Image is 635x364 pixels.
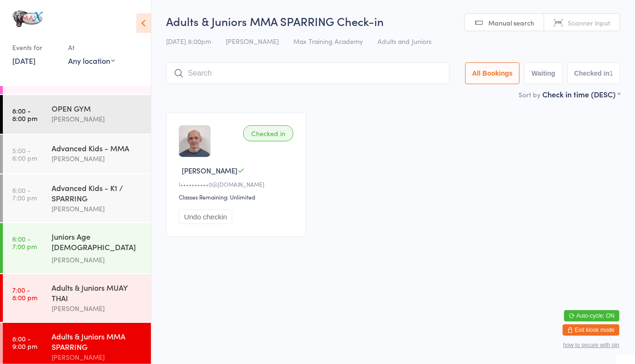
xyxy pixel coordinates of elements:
a: 7:00 -8:00 pmAdults & Juniors MUAY THAI[PERSON_NAME] [3,274,151,322]
a: 6:00 -7:00 pmJuniors Age [DEMOGRAPHIC_DATA] STRENGTH & CONDITIONING[PERSON_NAME] [3,223,151,273]
a: 8:00 -8:00 pmOPEN GYM[PERSON_NAME] [3,95,151,134]
div: [PERSON_NAME] [52,303,143,314]
div: Any location [68,55,115,66]
div: Check in time (DESC) [542,89,620,99]
span: Max Training Academy [293,36,363,46]
button: Auto-cycle: ON [564,310,619,321]
div: [PERSON_NAME] [52,113,143,124]
span: Manual search [488,18,534,27]
img: MAX Training Academy Ltd [9,7,45,30]
button: Checked in1 [567,62,621,84]
div: [PERSON_NAME] [52,352,143,363]
div: Juniors Age [DEMOGRAPHIC_DATA] STRENGTH & CONDITIONING [52,231,143,254]
button: Undo checkin [179,209,232,224]
a: 5:00 -6:00 pmAdvanced Kids - MMA[PERSON_NAME] [3,135,151,173]
div: 1 [609,69,613,77]
div: Checked in [243,125,293,141]
h2: Adults & Juniors MMA SPARRING Check-in [166,13,620,29]
button: All Bookings [465,62,520,84]
time: 6:00 - 7:00 pm [12,235,37,250]
span: [PERSON_NAME] [182,165,238,175]
span: [DATE] 8:00pm [166,36,211,46]
time: 7:00 - 8:00 pm [12,286,37,301]
span: Scanner input [568,18,610,27]
button: Waiting [524,62,562,84]
time: 8:00 - 8:00 pm [12,107,37,122]
div: [PERSON_NAME] [52,203,143,214]
input: Search [166,62,450,84]
div: Adults & Juniors MUAY THAI [52,282,143,303]
div: [PERSON_NAME] [52,254,143,265]
div: [PERSON_NAME] [52,153,143,164]
div: Advanced Kids - K1 / SPARRING [52,182,143,203]
time: 5:00 - 6:00 pm [12,147,37,162]
div: Events for [12,40,59,55]
div: Adults & Juniors MMA SPARRING [52,331,143,352]
button: Exit kiosk mode [563,324,619,336]
label: Sort by [519,90,540,99]
div: At [68,40,115,55]
img: image1749895828.png [179,125,211,157]
div: l••••••••••0@[DOMAIN_NAME] [179,180,296,188]
time: 6:00 - 7:00 pm [12,186,37,201]
div: Classes Remaining: Unlimited [179,193,296,201]
a: 6:00 -7:00 pmAdvanced Kids - K1 / SPARRING[PERSON_NAME] [3,174,151,222]
a: [DATE] [12,55,35,66]
button: how to secure with pin [563,342,619,348]
div: Advanced Kids - MMA [52,143,143,153]
time: 8:00 - 9:00 pm [12,335,37,350]
span: Adults and Juniors [378,36,432,46]
div: OPEN GYM [52,103,143,113]
span: [PERSON_NAME] [226,36,279,46]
